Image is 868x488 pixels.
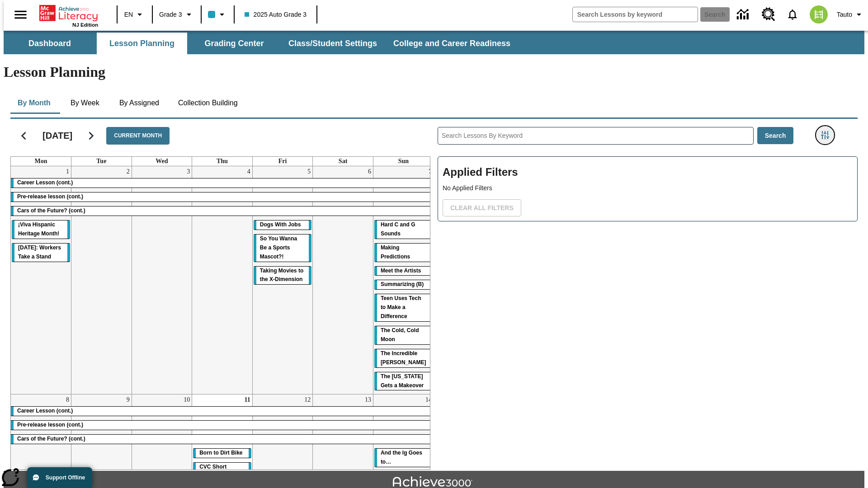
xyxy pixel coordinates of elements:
[381,373,424,389] span: The Missouri Gets a Makeover
[39,3,98,28] div: Home
[254,221,312,230] div: Dogs With Jobs
[731,2,756,27] a: Data Center
[260,221,301,228] span: Dogs With Jobs
[366,166,373,177] a: September 6, 2025
[17,436,85,442] span: Cars of the Future? (cont.)
[4,33,519,54] div: SubNavbar
[72,22,98,28] span: NJ Edition
[192,166,253,394] td: September 4, 2025
[756,2,781,27] a: Resource Center, Will open in new tab
[120,6,149,23] button: Language: EN, Select a language
[443,161,853,183] h2: Applied Filters
[159,10,182,19] span: Grade 3
[381,281,424,287] span: Summarizing (B)
[171,92,245,114] button: Collection Building
[381,350,426,366] span: The Incredible Kellee Edwards
[199,450,242,456] span: Born to Dirt Bike
[837,10,852,19] span: Tauto
[39,4,98,22] a: Home
[381,267,421,274] span: Meet the Artists
[182,394,192,405] a: September 10, 2025
[11,166,71,394] td: September 1, 2025
[42,130,72,141] h2: [DATE]
[374,449,433,467] div: And the Ig Goes to…
[373,166,434,394] td: September 7, 2025
[757,127,794,145] button: Search
[156,6,198,23] button: Grade: Grade 3, Select a grade
[112,92,166,114] button: By Assigned
[5,33,95,54] button: Dashboard
[374,349,433,367] div: The Incredible Kellee Edwards
[124,10,133,19] span: EN
[12,124,35,147] button: Previous
[17,193,83,200] span: Pre-release lesson (cont.)
[12,221,70,239] div: ¡Viva Hispanic Heritage Month!
[106,127,170,145] button: Current Month
[424,394,434,405] a: September 14, 2025
[17,179,73,186] span: Career Lesson (cont.)
[374,280,433,289] div: Summarizing (B)
[573,7,698,22] input: search field
[374,326,433,344] div: The Cold, Cold Moon
[18,221,59,237] span: ¡Viva Hispanic Heritage Month!
[302,394,312,405] a: September 12, 2025
[438,156,858,221] div: Applied Filters
[97,33,187,54] button: Lesson Planning
[11,178,434,188] div: Career Lesson (cont.)
[64,166,71,177] a: September 1, 2025
[27,467,92,488] button: Support Offline
[4,31,864,54] div: SubNavbar
[781,3,804,26] a: Notifications
[193,463,251,481] div: CVC Short Vowels Lesson 2
[804,3,833,26] button: Select a new avatar
[125,394,132,405] a: September 9, 2025
[7,1,34,28] button: Open side menu
[4,64,864,80] h1: Lesson Planning
[396,157,410,166] a: Sunday
[381,244,410,260] span: Making Predictions
[11,192,434,202] div: Pre-release lesson (cont.)
[363,394,373,405] a: September 13, 2025
[10,92,58,114] button: By Month
[381,295,421,319] span: Teen Uses Tech to Make a Difference
[17,207,85,214] span: Cars of the Future? (cont.)
[381,450,422,465] span: And the Ig Goes to…
[252,166,313,394] td: September 5, 2025
[17,422,83,428] span: Pre-release lesson (cont.)
[154,157,170,166] a: Wednesday
[80,124,103,147] button: Next
[125,166,132,177] a: September 2, 2025
[438,127,753,144] input: Search Lessons By Keyword
[243,394,252,405] a: September 11, 2025
[204,6,231,23] button: Class color is light blue. Change class color
[381,221,415,237] span: Hard C and G Sounds
[254,235,312,262] div: So You Wanna Be a Sports Mascot?!
[374,244,433,262] div: Making Predictions
[132,166,192,394] td: September 3, 2025
[337,157,349,166] a: Saturday
[386,33,518,54] button: College and Career Readiness
[374,267,433,276] div: Meet the Artists
[11,421,434,430] div: Pre-release lesson (cont.)
[430,115,858,470] div: Search
[3,115,430,470] div: Calendar
[427,166,434,177] a: September 7, 2025
[18,244,61,260] span: Labor Day: Workers Take a Stand
[17,408,73,414] span: Career Lesson (cont.)
[277,157,289,166] a: Friday
[833,6,868,23] button: Profile/Settings
[260,267,303,283] span: Taking Movies to the X-Dimension
[62,92,108,114] button: By Week
[374,294,433,321] div: Teen Uses Tech to Make a Difference
[12,244,70,262] div: Labor Day: Workers Take a Stand
[64,394,71,405] a: September 8, 2025
[185,166,192,177] a: September 3, 2025
[199,464,243,479] span: CVC Short Vowels Lesson 2
[11,435,434,444] div: Cars of the Future? (cont.)
[71,166,132,394] td: September 2, 2025
[33,157,49,166] a: Monday
[306,166,312,177] a: September 5, 2025
[443,183,853,193] p: No Applied Filters
[816,126,834,144] button: Filters Side menu
[254,267,312,285] div: Taking Movies to the X-Dimension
